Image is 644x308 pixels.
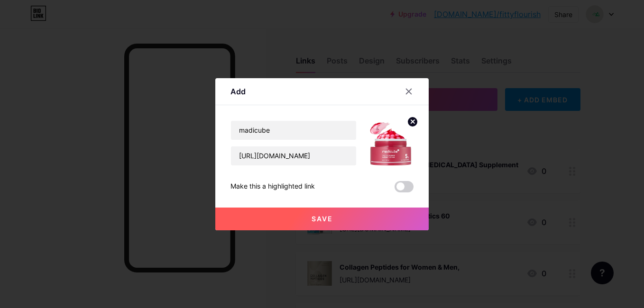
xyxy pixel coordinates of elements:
[368,120,414,166] img: link_thumbnail
[312,215,333,223] span: Save
[215,208,429,230] button: Save
[230,86,246,97] div: Add
[231,146,356,165] input: URL
[230,181,315,192] div: Make this a highlighted link
[231,121,356,140] input: Title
